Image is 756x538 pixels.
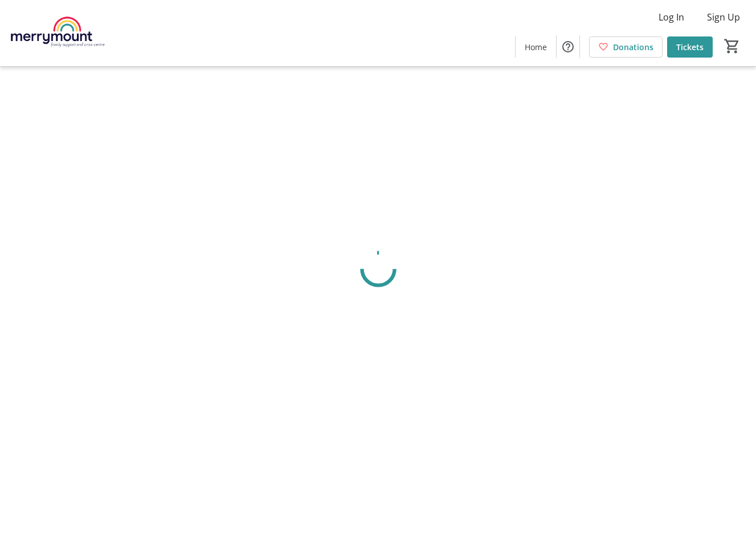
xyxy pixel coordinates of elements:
a: Home [516,36,556,58]
img: Merrymount Family Support and Crisis Centre's Logo [7,5,108,62]
a: Tickets [667,36,713,58]
span: Home [525,41,547,53]
span: Log In [659,10,684,24]
button: Cart [722,36,742,56]
button: Sign Up [698,8,749,26]
a: Donations [589,36,663,58]
button: Log In [649,8,693,26]
span: Donations [613,41,653,53]
button: Help [557,35,579,58]
span: Tickets [676,41,704,53]
span: Sign Up [707,10,740,24]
